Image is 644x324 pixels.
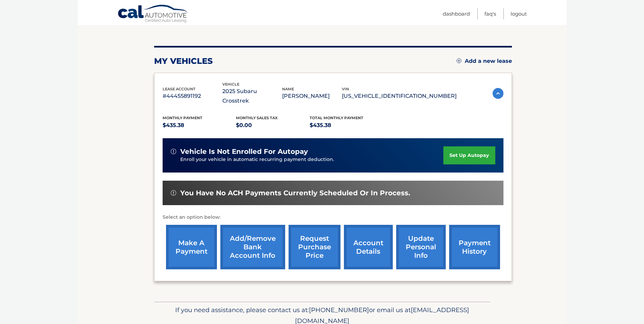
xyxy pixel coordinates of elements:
[163,91,222,101] p: #44455891192
[222,87,282,106] p: 2025 Subaru Crosstrek
[180,147,308,156] span: vehicle is not enrolled for autopay
[154,56,213,66] h2: my vehicles
[342,91,457,101] p: [US_VEHICLE_IDENTIFICATION_NUMBER]
[220,225,285,269] a: Add/Remove bank account info
[222,82,239,87] span: vehicle
[493,88,503,99] img: accordion-active.svg
[163,115,202,120] span: Monthly Payment
[236,121,310,130] p: $0.00
[310,121,383,130] p: $435.38
[457,58,461,63] img: add.svg
[309,306,369,314] span: [PHONE_NUMBER]
[310,115,363,120] span: Total Monthly Payment
[443,146,495,164] a: set up autopay
[180,189,410,197] span: You have no ACH payments currently scheduled or in process.
[163,87,196,91] span: lease account
[166,225,217,269] a: make a payment
[180,156,444,163] p: Enroll your vehicle in automatic recurring payment deduction.
[236,115,278,120] span: Monthly sales Tax
[171,190,176,196] img: alert-white.svg
[163,213,503,221] p: Select an option below:
[457,58,512,65] a: Add a new lease
[171,149,176,154] img: alert-white.svg
[342,87,349,91] span: vin
[511,8,527,19] a: Logout
[449,225,500,269] a: payment history
[282,87,294,91] span: name
[289,225,341,269] a: request purchase price
[163,121,236,130] p: $435.38
[396,225,446,269] a: update personal info
[484,8,496,19] a: FAQ's
[117,4,189,24] a: Cal Automotive
[443,8,470,19] a: Dashboard
[282,91,342,101] p: [PERSON_NAME]
[344,225,393,269] a: account details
